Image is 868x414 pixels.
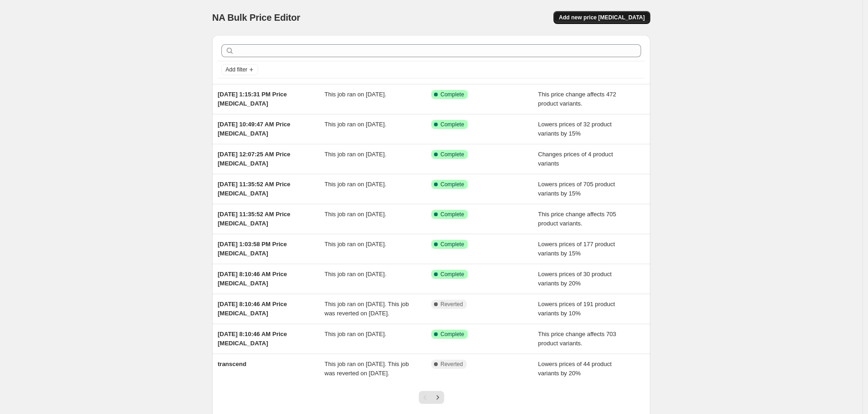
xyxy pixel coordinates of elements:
[538,331,617,347] span: This price change affects 703 product variants.
[218,301,287,317] span: [DATE] 8:10:46 AM Price [MEDICAL_DATA]
[218,331,287,347] span: [DATE] 8:10:46 AM Price [MEDICAL_DATA]
[218,241,287,257] span: [DATE] 1:03:58 PM Price [MEDICAL_DATA]
[538,151,613,167] span: Changes prices of 4 product variants
[538,301,615,317] span: Lowers prices of 191 product variants by 10%
[325,121,386,128] span: This job ran on [DATE].
[325,271,386,278] span: This job ran on [DATE].
[218,271,287,287] span: [DATE] 8:10:46 AM Price [MEDICAL_DATA]
[538,211,617,227] span: This price change affects 705 product variants.
[440,271,464,278] span: Complete
[325,91,386,98] span: This job ran on [DATE].
[325,211,386,218] span: This job ran on [DATE].
[440,241,464,248] span: Complete
[559,14,645,21] span: Add new price [MEDICAL_DATA]
[538,121,612,137] span: Lowers prices of 32 product variants by 15%
[218,361,246,367] span: transcend
[221,64,258,75] button: Add filter
[431,391,444,404] button: Next
[218,91,287,107] span: [DATE] 1:15:31 PM Price [MEDICAL_DATA]
[325,301,409,317] span: This job ran on [DATE]. This job was reverted on [DATE].
[440,91,464,98] span: Complete
[325,331,386,337] span: This job ran on [DATE].
[538,91,617,107] span: This price change affects 472 product variants.
[218,211,291,227] span: [DATE] 11:35:52 AM Price [MEDICAL_DATA]
[440,121,464,128] span: Complete
[325,151,386,158] span: This job ran on [DATE].
[419,391,444,404] nav: Pagination
[553,11,650,24] button: Add new price [MEDICAL_DATA]
[218,151,291,167] span: [DATE] 12:07:25 AM Price [MEDICAL_DATA]
[440,151,464,158] span: Complete
[538,361,612,377] span: Lowers prices of 44 product variants by 20%
[218,121,291,137] span: [DATE] 10:49:47 AM Price [MEDICAL_DATA]
[538,181,615,197] span: Lowers prices of 705 product variants by 15%
[325,361,409,377] span: This job ran on [DATE]. This job was reverted on [DATE].
[440,331,464,338] span: Complete
[538,271,612,287] span: Lowers prices of 30 product variants by 20%
[440,361,463,368] span: Reverted
[440,211,464,218] span: Complete
[440,181,464,188] span: Complete
[325,181,386,188] span: This job ran on [DATE].
[440,301,463,308] span: Reverted
[218,181,291,197] span: [DATE] 11:35:52 AM Price [MEDICAL_DATA]
[325,241,386,248] span: This job ran on [DATE].
[226,66,247,73] span: Add filter
[538,241,615,257] span: Lowers prices of 177 product variants by 15%
[212,12,300,23] span: NA Bulk Price Editor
